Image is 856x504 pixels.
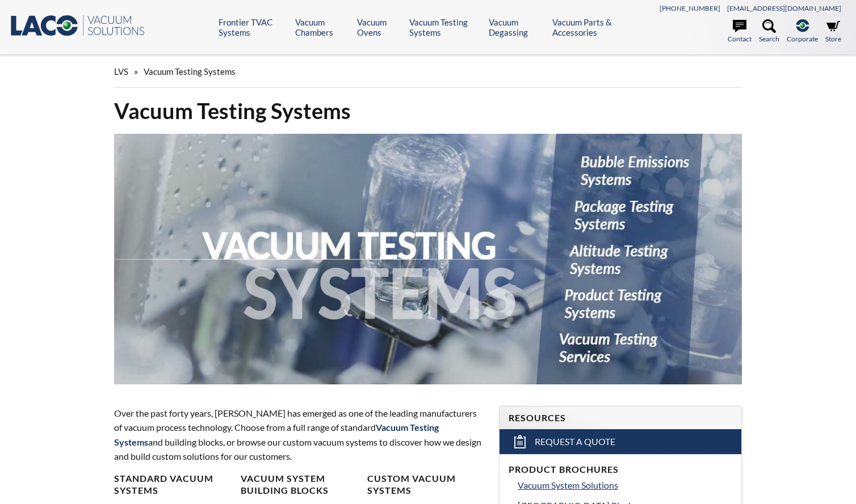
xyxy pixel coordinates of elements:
[759,19,779,44] a: Search
[219,17,287,37] a: Frontier TVAC Systems
[489,17,543,37] a: Vacuum Degassing
[787,33,818,44] span: Corporate
[535,436,615,448] span: Request a Quote
[518,480,618,490] span: Vacuum System Solutions
[114,422,439,447] strong: Vacuum Testing Systems
[357,17,400,37] a: Vacuum Ovens
[114,97,741,125] h1: Vacuum Testing Systems
[825,19,841,44] a: Store
[727,4,841,12] a: [EMAIL_ADDRESS][DOMAIN_NAME]
[518,478,732,493] a: Vacuum System Solutions
[367,473,485,497] h4: Custom Vacuum Systems
[509,412,732,424] h4: Resources
[295,17,349,37] a: Vacuum Chambers
[509,464,732,476] h4: Product Brochures
[660,4,720,12] a: [PHONE_NUMBER]
[114,134,741,384] img: Vacuum Testing Services with Information header
[409,17,481,37] a: Vacuum Testing Systems
[114,66,128,77] span: LVS
[114,473,232,497] h4: Standard Vacuum Systems
[114,406,485,464] p: Over the past forty years, [PERSON_NAME] has emerged as one of the leading manufacturers of vacuu...
[144,66,236,77] span: Vacuum Testing Systems
[114,56,741,88] div: »
[728,19,752,44] a: Contact
[241,473,359,497] h4: Vacuum System Building Blocks
[500,429,741,454] a: Request a Quote
[552,17,635,37] a: Vacuum Parts & Accessories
